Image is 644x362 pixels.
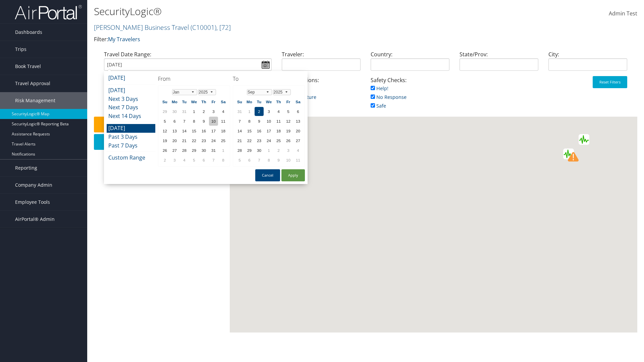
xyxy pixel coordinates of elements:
td: 22 [190,136,199,145]
td: 27 [293,136,303,145]
td: 11 [293,156,303,165]
button: Cancel [255,169,280,181]
th: Sa [219,97,228,106]
td: 14 [180,126,189,135]
td: 7 [180,117,189,126]
button: Reset Filters [593,76,627,88]
th: Th [274,97,283,106]
td: 29 [190,146,199,155]
th: Sa [293,97,303,106]
p: Filter: [94,35,456,44]
button: Safety Check [94,117,226,132]
td: 3 [264,107,273,116]
div: City: [543,50,632,76]
h4: To [233,75,305,82]
td: 4 [219,107,228,116]
td: 11 [274,117,283,126]
td: 7 [255,156,264,165]
span: Book Travel [15,58,41,75]
td: 13 [170,126,179,135]
span: Travel Approval [15,75,50,92]
td: 10 [264,117,273,126]
th: We [264,97,273,106]
button: Download Report [94,134,226,150]
li: Next 3 Days [107,95,155,104]
td: 3 [284,146,293,155]
td: 5 [284,107,293,116]
th: Mo [245,97,254,106]
li: Past 7 Days [107,141,155,150]
td: 20 [293,126,303,135]
td: 16 [199,126,208,135]
td: 25 [219,136,228,145]
td: 5 [190,156,199,165]
a: [PERSON_NAME] Business Travel [94,23,231,32]
td: 4 [180,156,189,165]
li: [DATE] [107,124,155,133]
li: [DATE] [107,74,155,82]
td: 2 [274,146,283,155]
th: Su [160,97,169,106]
td: 14 [235,126,244,135]
td: 1 [190,107,199,116]
td: 15 [190,126,199,135]
h4: From [158,75,230,82]
span: Company Admin [15,177,52,193]
td: 1 [264,146,273,155]
td: 9 [199,117,208,126]
span: ( C10001 ) [191,23,216,32]
td: 13 [293,117,303,126]
td: 2 [199,107,208,116]
td: 30 [170,107,179,116]
span: AirPortal® Admin [15,211,55,228]
a: My Travelers [108,36,140,43]
td: 6 [293,107,303,116]
td: 1 [245,107,254,116]
td: 6 [245,156,254,165]
th: Fr [284,97,293,106]
th: We [190,97,199,106]
td: 21 [180,136,189,145]
div: Travel Date Range: [99,50,277,76]
th: Mo [170,97,179,106]
button: Apply [281,169,305,181]
a: Safe [371,103,386,109]
td: 18 [219,126,228,135]
td: 31 [209,146,218,155]
span: Dashboards [15,24,42,41]
td: 8 [190,117,199,126]
td: 17 [209,126,218,135]
td: 15 [245,126,254,135]
td: 23 [199,136,208,145]
td: 19 [284,126,293,135]
th: Fr [209,97,218,106]
td: 3 [209,107,218,116]
td: 29 [160,107,169,116]
h1: SecurityLogic® [94,4,456,18]
div: Country: [366,50,454,76]
div: Safety Checks: [366,76,454,117]
span: Reporting [15,160,37,176]
td: 7 [235,117,244,126]
td: 5 [235,156,244,165]
td: 12 [160,126,169,135]
td: 30 [255,146,264,155]
td: 27 [170,146,179,155]
td: 31 [180,107,189,116]
td: 11 [219,117,228,126]
td: 4 [293,146,303,155]
td: 22 [245,136,254,145]
a: Admin Test [609,3,637,24]
span: Trips [15,41,26,58]
td: 29 [245,146,254,155]
span: Employee Tools [15,194,50,210]
td: 18 [274,126,283,135]
td: 3 [170,156,179,165]
div: 0 Travelers [94,153,230,165]
span: Risk Management [15,92,55,109]
td: 17 [264,126,273,135]
td: 23 [255,136,264,145]
td: 30 [199,146,208,155]
td: 10 [209,117,218,126]
td: 2 [255,107,264,116]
